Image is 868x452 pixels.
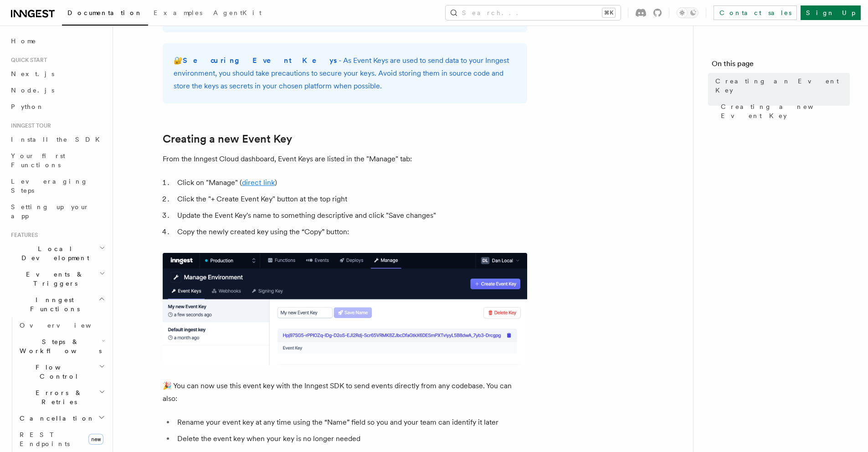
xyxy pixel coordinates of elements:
[11,203,89,220] span: Setting up your app
[7,131,107,148] a: Install the SDK
[7,270,99,288] span: Events & Triggers
[208,3,267,25] a: AgentKit
[7,66,107,82] a: Next.js
[7,173,107,199] a: Leveraging Steps
[16,363,99,381] span: Flow Control
[677,7,699,18] button: Toggle dark mode
[16,359,107,385] button: Flow Control
[7,292,107,317] button: Inngest Functions
[602,8,615,17] kbd: ⌘K
[67,9,143,16] span: Documentation
[714,5,797,20] a: Contact sales
[712,73,850,98] a: Creating an Event Key
[175,416,527,429] li: Rename your event key at any time using the “Name” field so you and your team can identify it later
[16,388,99,406] span: Errors & Retries
[163,153,527,165] p: From the Inngest Cloud dashboard, Event Keys are listed in the "Manage" tab:
[7,244,99,262] span: Local Development
[7,122,51,129] span: Inngest tour
[7,231,38,239] span: Features
[7,33,107,49] a: Home
[16,426,107,452] a: REST Endpointsnew
[16,337,102,355] span: Steps & Workflows
[7,56,47,64] span: Quick start
[148,3,208,25] a: Examples
[16,410,107,426] button: Cancellation
[7,98,107,115] a: Python
[11,87,54,94] span: Node.js
[721,102,850,120] span: Creating a new Event Key
[7,295,98,313] span: Inngest Functions
[7,82,107,98] a: Node.js
[20,322,113,329] span: Overview
[11,178,88,194] span: Leveraging Steps
[7,148,107,173] a: Your first Functions
[7,199,107,224] a: Setting up your app
[11,136,105,143] span: Install the SDK
[175,226,527,238] li: Copy the newly created key using the “Copy” button:
[11,36,36,46] span: Home
[717,98,850,124] a: Creating a new Event Key
[16,385,107,410] button: Errors & Retries
[20,431,70,447] span: REST Endpoints
[183,56,339,65] strong: Securing Event Keys
[62,3,148,26] a: Documentation
[163,133,292,145] a: Creating a new Event Key
[7,266,107,292] button: Events & Triggers
[16,317,107,334] a: Overview
[7,241,107,266] button: Local Development
[715,77,850,95] span: Creating an Event Key
[88,434,103,445] span: new
[446,5,621,20] button: Search...⌘K
[163,253,527,365] img: A newly created Event Key in the Inngest Cloud dashboard
[11,103,44,110] span: Python
[16,334,107,359] button: Steps & Workflows
[213,9,262,16] span: AgentKit
[175,176,527,189] li: Click on "Manage" ( )
[11,70,54,77] span: Next.js
[174,54,516,92] p: 🔐 - As Event Keys are used to send data to your Inngest environment, you should take precautions ...
[154,9,202,16] span: Examples
[712,58,850,73] h4: On this page
[242,178,275,187] a: direct link
[175,432,527,445] li: Delete the event key when your key is no longer needed
[16,414,95,423] span: Cancellation
[11,152,65,169] span: Your first Functions
[801,5,861,20] a: Sign Up
[175,209,527,222] li: Update the Event Key's name to something descriptive and click "Save changes"
[163,380,527,405] p: 🎉 You can now use this event key with the Inngest SDK to send events directly from any codebase. ...
[175,193,527,205] li: Click the "+ Create Event Key" button at the top right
